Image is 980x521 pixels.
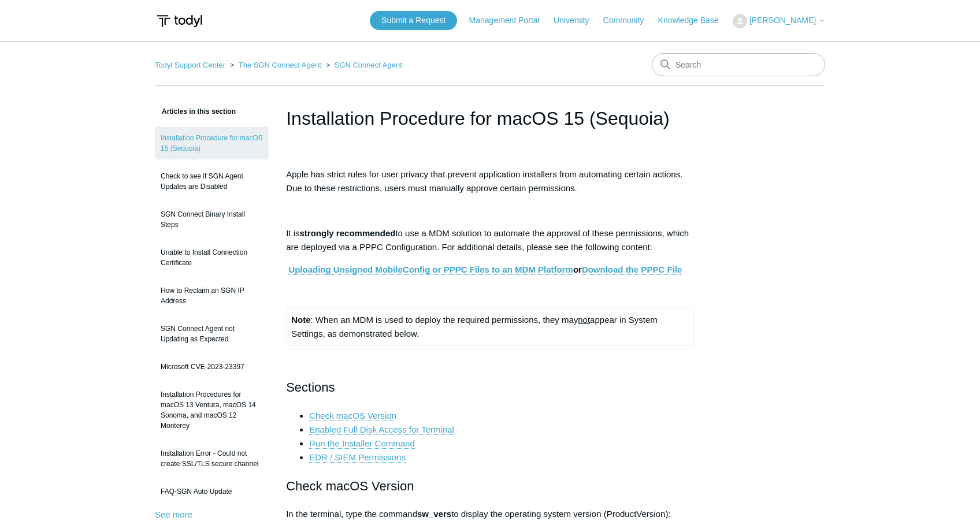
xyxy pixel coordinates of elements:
strong: or [288,265,682,275]
a: SGN Connect Agent [335,61,402,69]
a: Installation Procedure for macOS 15 (Sequoia) [155,127,269,159]
a: FAQ-SGN Auto Update [155,481,269,503]
img: Todyl Support Center Help Center home page [155,10,204,32]
li: The SGN Connect Agent [228,61,324,69]
a: SGN Connect Binary Install Steps [155,203,269,236]
p: In the terminal, type the command to display the operating system version (ProductVersion): [286,507,694,521]
li: Todyl Support Center [155,61,228,69]
h1: Installation Procedure for macOS 15 (Sequoia) [286,105,694,132]
p: It is to use a MDM solution to automate the approval of these permissions, which are deployed via... [286,226,694,254]
a: The SGN Connect Agent [239,61,321,69]
a: EDR / SIEM Permissions [309,452,406,463]
a: Download the PPPC File [582,265,682,275]
span: [PERSON_NAME] [749,16,816,25]
a: University [554,14,600,27]
a: Uploading Unsigned MobileConfig or PPPC Files to an MDM Platform [288,265,573,275]
h2: Sections [286,377,694,397]
a: Knowledge Base [658,14,730,27]
a: Submit a Request [370,11,457,30]
button: [PERSON_NAME] [733,14,825,28]
span: not [578,315,590,325]
a: Management Portal [469,14,551,27]
h2: Check macOS Version [286,476,694,496]
a: How to Reclaim an SGN IP Address [155,280,269,312]
li: SGN Connect Agent [323,61,402,69]
a: Installation Procedures for macOS 13 Ventura, macOS 14 Sonoma, and macOS 12 Monterey [155,384,269,437]
a: Check macOS Version [309,411,396,421]
p: Apple has strict rules for user privacy that prevent application installers from automating certa... [286,168,694,195]
a: Community [603,14,656,27]
strong: strongly recommended [300,228,396,238]
a: Check to see if SGN Agent Updates are Disabled [155,165,269,198]
a: Microsoft CVE-2023-23397 [155,356,269,378]
a: Todyl Support Center [155,61,225,69]
a: Installation Error - Could not create SSL/TLS secure channel [155,442,269,475]
span: Articles in this section [155,107,236,116]
input: Search [652,53,825,76]
a: Unable to Install Connection Certificate [155,241,269,274]
strong: sw_vers [417,509,451,519]
strong: Note [291,315,310,325]
a: Enabled Full Disk Access for Terminal [309,425,454,435]
a: Run the Installer Command [309,438,415,449]
a: See more [155,509,192,519]
td: : When an MDM is used to deploy the required permissions, they may appear in System Settings, as ... [287,308,694,346]
a: SGN Connect Agent not Updating as Expected [155,318,269,350]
